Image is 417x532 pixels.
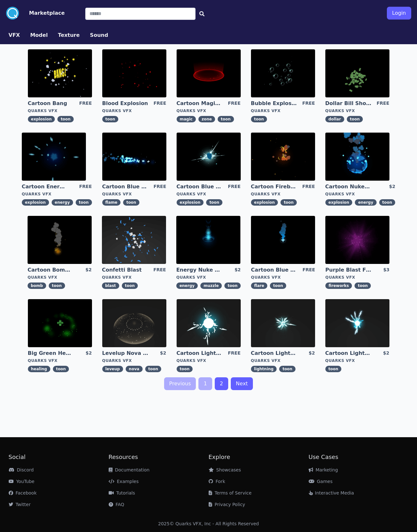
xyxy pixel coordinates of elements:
a: Sound [85,31,113,39]
div: Quarks VFX [325,192,396,197]
h2: Resources [109,453,209,462]
span: toon [279,366,296,372]
a: Cartoon Lightning Ball Explosion [251,350,297,357]
a: Confetti Blast [102,266,148,274]
span: toon [206,199,222,206]
a: Bubble Explosion [251,100,297,107]
span: healing [28,366,50,372]
span: explosion [251,199,278,206]
div: $2 [235,266,241,274]
img: imgAlt [325,133,389,181]
div: Quarks VFX [325,108,389,113]
span: flame [102,199,121,206]
span: fireworks [325,282,352,289]
span: toon [218,116,234,122]
div: FREE [154,183,166,190]
img: imgAlt [251,216,315,264]
div: FREE [303,266,315,274]
a: VFX [4,31,25,39]
div: Quarks VFX [251,358,315,363]
div: Quarks VFX [102,108,166,113]
a: Examples [109,479,139,484]
a: Cartoon Blue Gas Explosion [177,183,223,190]
span: toon [347,116,363,122]
button: Model [30,31,48,39]
span: magic [177,116,196,122]
img: imgAlt [28,216,92,264]
span: toon [270,282,286,289]
button: Marketplace [29,9,65,17]
img: imgAlt [325,299,389,347]
img: imgAlt [325,216,389,264]
div: FREE [228,183,240,190]
span: zone [198,116,215,122]
div: $2 [85,266,91,274]
span: toon [57,116,74,122]
a: Tutorials [109,490,135,495]
div: FREE [228,100,240,107]
span: toon [280,199,297,206]
a: 1 [198,377,212,390]
input: Search [85,8,196,20]
a: Texture [53,31,85,39]
span: toon [354,282,371,289]
a: Cartoon Bomb Fuse [28,266,74,274]
button: Login [387,7,411,20]
a: Marketing [309,467,338,472]
div: Quarks VFX [28,275,92,280]
button: Sound [90,31,108,39]
div: Quarks VFX [102,192,166,197]
div: $2 [86,350,92,357]
button: VFX [9,31,20,39]
div: FREE [79,183,92,190]
a: Cartoon Lightning Ball [177,350,223,357]
span: toon [224,282,241,289]
div: $2 [383,350,389,357]
img: imgAlt [102,299,166,347]
span: toon [325,366,342,372]
a: Next [231,377,253,390]
span: toon [102,116,119,122]
div: Quarks VFX [251,275,315,280]
a: Energy Nuke Muzzle Flash [176,266,222,274]
img: imgAlt [22,133,86,181]
span: blast [102,282,119,289]
span: toon [53,366,69,372]
span: toon [49,282,65,289]
span: explosion [325,199,353,206]
a: Cartoon Blue Flamethrower [102,183,148,190]
div: FREE [302,183,315,190]
img: imgAlt [177,299,241,347]
span: toon [251,116,267,122]
a: Previous [164,377,196,390]
a: 2 [215,377,228,390]
a: Cartoon Blue Flare [251,266,297,274]
div: $3 [383,266,389,274]
span: explosion [177,199,204,206]
a: Login [387,4,411,22]
span: flare [251,282,267,289]
span: toon [122,282,138,289]
a: Model [25,31,53,39]
div: Quarks VFX [102,358,166,363]
span: dollar [325,116,344,122]
span: toon [177,366,193,372]
img: imgAlt [102,133,166,181]
a: Fork [209,479,225,484]
img: imgAlt [28,299,92,347]
a: Blood Explosion [102,100,148,107]
a: Cartoon Energy Explosion [22,183,68,190]
div: Quarks VFX [325,275,389,280]
img: imgAlt [28,49,92,97]
a: Discord [9,467,34,472]
a: Facebook [9,490,37,495]
a: Purple Blast Fireworks [325,266,371,274]
a: Documentation [109,467,150,472]
div: FREE [302,100,315,107]
div: Quarks VFX [22,192,92,197]
a: Cartoon Magic Zone [177,100,223,107]
span: muzzle [200,282,222,289]
span: explosion [22,199,49,206]
div: $2 [309,350,315,357]
div: Quarks VFX [325,358,389,363]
